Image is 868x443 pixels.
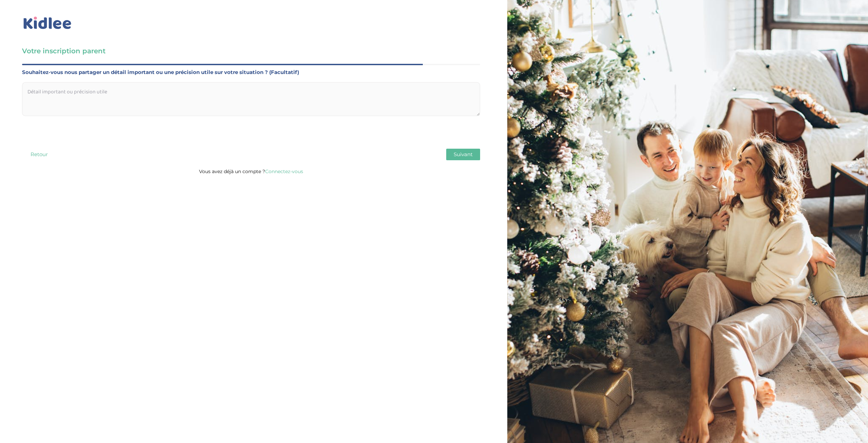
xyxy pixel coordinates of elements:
[22,15,73,31] img: logo_kidlee_bleu
[446,149,480,160] button: Suivant
[265,168,303,174] a: Connectez-vous
[22,167,480,176] p: Vous avez déjà un compte ?
[454,151,473,158] span: Suivant
[22,68,480,77] label: Souhaitez-vous nous partager un détail important ou une précision utile sur votre situation ? (Fa...
[22,149,56,160] button: Retour
[22,46,480,56] h3: Votre inscription parent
